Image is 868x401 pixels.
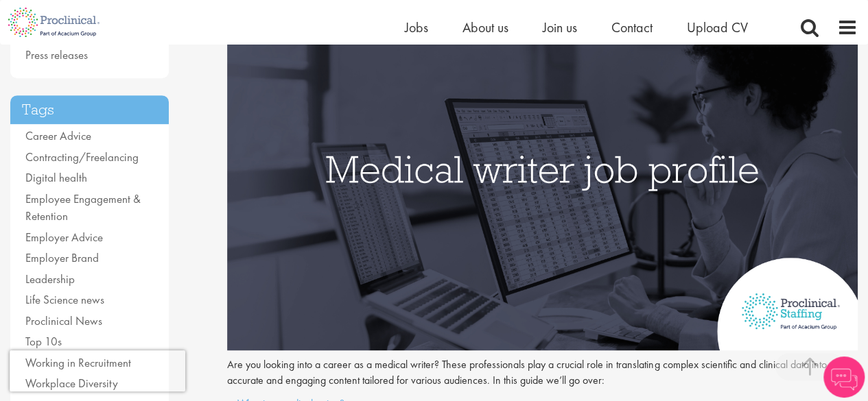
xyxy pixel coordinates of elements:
a: Top 10s [25,334,62,349]
a: Proclinical News [25,313,102,328]
a: Contact [611,19,653,36]
a: Press releases [25,47,88,62]
a: Employee Engagement & Retention [25,191,141,224]
a: Jobs [405,19,428,36]
a: Employer Brand [25,250,99,265]
img: Chatbot [823,356,865,398]
a: Contracting/Freelancing [25,149,139,165]
a: Leadership [25,271,75,287]
h3: Tags [10,95,169,125]
p: Are you looking into a career as a medical writer? These professionals play a crucial role in tra... [227,357,858,389]
iframe: reCAPTCHA [10,350,185,391]
a: Upload CV [687,19,748,36]
a: Employer Advice [25,230,103,245]
a: Join us [543,19,577,36]
a: Life Science news [25,292,104,307]
a: Career Advice [25,128,91,143]
a: Digital health [25,170,87,185]
a: About us [462,19,508,36]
